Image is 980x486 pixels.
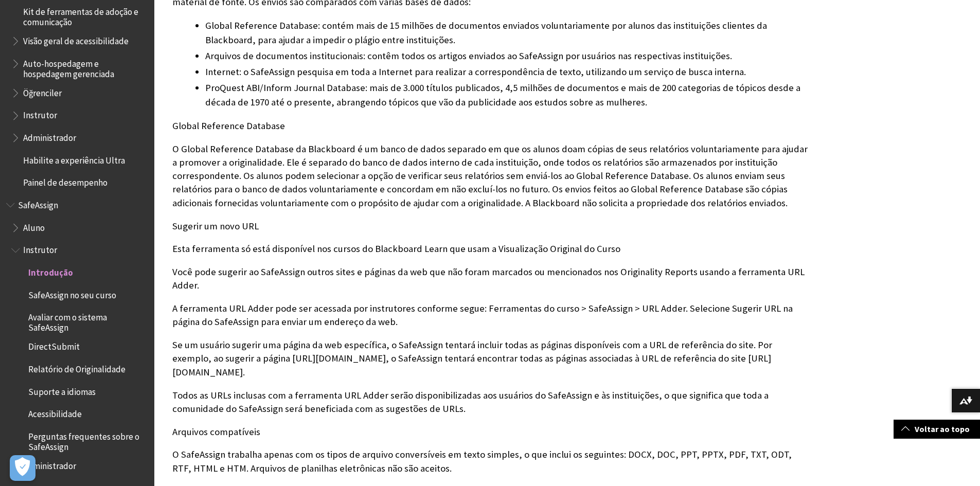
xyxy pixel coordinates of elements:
[28,383,96,397] span: Suporte a idiomas
[172,119,810,133] p: Global Reference Database
[23,152,125,166] span: Habilite a experiência Ultra
[23,242,57,256] span: Instrutor
[894,420,980,439] a: Voltar ao topo
[28,286,116,300] span: SafeAssign no seu curso
[23,3,147,27] span: Kit de ferramentas de adoção e comunicação
[172,448,810,475] p: O SafeAssign trabalha apenas com os tipos de arquivo conversíveis em texto simples, o que inclui ...
[172,389,810,416] p: Todos as URLs inclusas com a ferramenta URL Adder serão disponibilizadas aos usuários do SafeAssi...
[28,406,82,420] span: Acessibilidade
[28,428,147,452] span: Perguntas frequentes sobre o SafeAssign
[205,49,810,63] li: Arquivos de documentos institucionais: contêm todos os artigos enviados ao SafeAssign por usuário...
[172,142,810,210] p: O Global Reference Database da Blackboard é um banco de dados separado em que os alunos doam cópi...
[205,81,810,110] li: ProQuest ABI/Inform Journal Database: mais de 3.000 títulos publicados, 4,5 milhões de documentos...
[28,338,80,352] span: DirectSubmit
[172,338,810,379] p: Se um usuário sugerir uma página da web específica, o SafeAssign tentará incluir todas as páginas...
[23,219,45,233] span: Aluno
[205,65,810,79] li: Internet: o SafeAssign pesquisa em toda a Internet para realizar a correspondência de texto, util...
[23,174,108,188] span: Painel de desempenho
[10,455,35,481] button: Abrir preferências
[205,19,810,47] li: Global Reference Database: contém mais de 15 milhões de documentos enviados voluntariamente por a...
[172,425,810,439] p: Arquivos compatíveis
[6,196,148,475] nav: Book outline for Blackboard SafeAssign
[172,220,810,233] p: Sugerir um novo URL
[172,242,810,256] p: Esta ferramenta só está disponível nos cursos do Blackboard Learn que usam a Visualização Origina...
[28,309,147,333] span: Avaliar com o sistema SafeAssign
[172,302,810,329] p: A ferramenta URL Adder pode ser acessada por instrutores conforme segue: Ferramentas do curso > S...
[18,196,58,210] span: SafeAssign
[23,84,62,98] span: Öğrenciler
[23,129,76,143] span: Administrador
[23,32,129,46] span: Visão geral de acessibilidade
[23,107,57,121] span: Instrutor
[23,55,147,79] span: Auto-hospedagem e hospedagem gerenciada
[28,361,126,374] span: Relatório de Originalidade
[23,457,76,471] span: Administrador
[28,264,73,278] span: Introdução
[172,265,810,292] p: Você pode sugerir ao SafeAssign outros sites e páginas da web que não foram marcados ou mencionad...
